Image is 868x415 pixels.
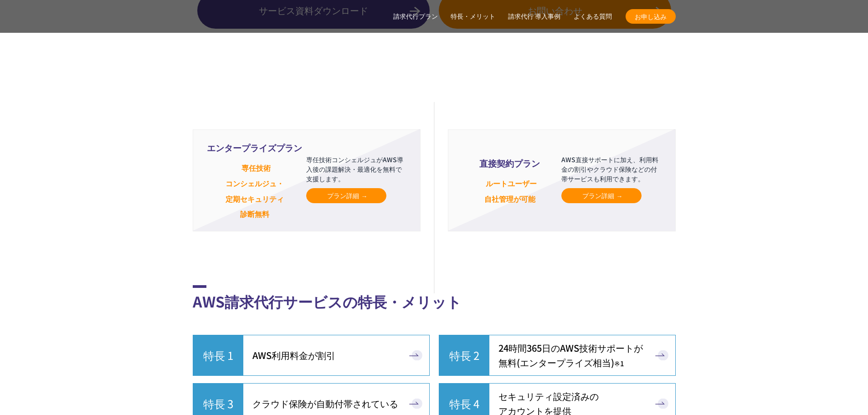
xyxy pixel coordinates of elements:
[207,141,303,154] span: エンタープライズプラン
[226,162,284,219] small: 専任技術 コンシェルジュ・ 定期セキュリティ 診断無料
[252,396,398,411] span: クラウド保険が自動付帯されている
[327,191,365,200] span: プラン詳細
[306,155,406,184] p: 専任技術コンシェルジュがAWS導入後の課題解決・最適化を無料で支援します。
[252,348,335,363] span: AWS利用料金が割引
[393,12,438,21] a: 請求代行プラン
[626,12,676,21] span: お申し込み
[574,12,612,21] a: よくある質問
[439,4,671,17] span: お問い合わせ
[193,335,243,375] span: 特長 1
[498,341,643,370] span: 24時間365日の AWS技術サポートが 無料 (エンタープライズ相当)
[197,4,430,17] span: サービス資料ダウンロード
[614,359,624,368] small: ※1
[561,155,662,184] p: AWS直接サポートに加え、利用料金の割引やクラウド保険などの付帯サービスも利用できます。
[508,12,561,21] a: 請求代行 導入事例
[306,188,386,203] a: プラン詳細
[626,9,676,24] a: お申し込み
[193,335,430,376] a: 特長 1 AWS利用料金が割引
[439,335,489,375] span: 特長 2
[582,191,621,200] span: プラン詳細
[561,188,642,203] a: プラン詳細
[451,12,495,21] a: 特長・メリット
[484,178,537,204] small: ルートユーザー 自社管理が可能
[439,335,676,376] a: 特長 2 24時間365日のAWS技術サポートが無料(エンタープライズ相当)※1
[238,65,630,75] a: 正しいクラウド財務管理でAWS費用の大幅削減を NHN テコラスが開発したFinOps支援ツール Cloud Illuminator
[193,285,676,312] h2: AWS請求代行サービスの特長・メリット
[462,157,558,170] span: 直接契約プラン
